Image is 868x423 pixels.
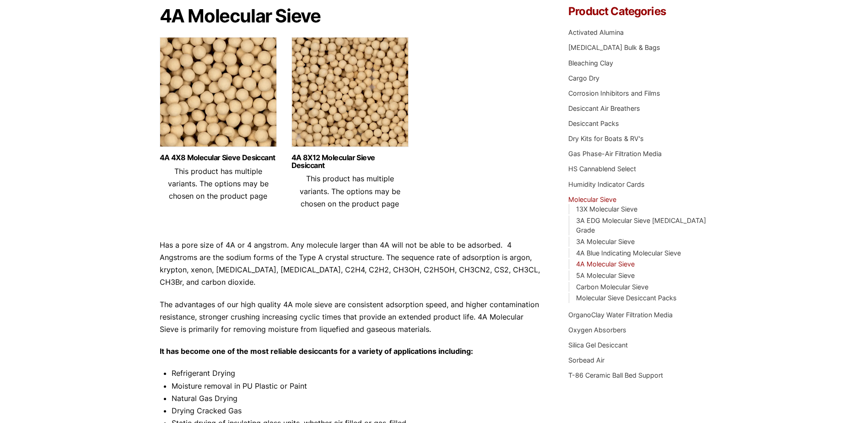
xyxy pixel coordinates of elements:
li: Natural Gas Drying [172,392,541,405]
a: 4A Molecular Sieve [576,260,635,268]
a: 3A EDG Molecular Sieve [MEDICAL_DATA] Grade [576,217,706,234]
a: Molecular Sieve Desiccant Packs [576,294,677,302]
a: Carbon Molecular Sieve [576,283,648,291]
a: Oxygen Absorbers [568,326,626,334]
a: HS Cannablend Select [568,165,636,173]
p: The advantages of our high quality 4A mole sieve are consistent adsorption speed, and higher cont... [160,298,541,336]
a: Cargo Dry [568,74,599,82]
a: Desiccant Air Breathers [568,104,640,112]
a: 3A Molecular Sieve [576,238,635,245]
li: Refrigerant Drying [172,367,541,380]
a: 13X Molecular Sieve [576,205,637,213]
a: 4A Blue Indicating Molecular Sieve [576,249,681,257]
h4: Product Categories [568,6,708,17]
a: Gas Phase-Air Filtration Media [568,150,662,157]
a: OrganoClay Water Filtration Media [568,311,673,319]
a: Silica Gel Desiccant [568,341,628,349]
a: 4A 4X8 Molecular Sieve Desiccant [160,154,277,162]
li: Moisture removal in PU Plastic or Paint [172,380,541,392]
a: Bleaching Clay [568,59,613,67]
a: Sorbead Air [568,356,604,364]
span: This product has multiple variants. The options may be chosen on the product page [300,174,400,208]
li: Drying Cracked Gas [172,405,541,417]
a: Desiccant Packs [568,119,619,127]
span: This product has multiple variants. The options may be chosen on the product page [168,167,269,201]
a: Activated Alumina [568,28,624,36]
h1: 4A Molecular Sieve [160,6,541,26]
a: 4A 8X12 Molecular Sieve Desiccant [291,154,409,169]
a: 5A Molecular Sieve [576,271,635,279]
a: Corrosion Inhibitors and Films [568,89,660,97]
a: Molecular Sieve [568,195,616,203]
p: Has a pore size of 4A or 4 angstrom. Any molecule larger than 4A will not be able to be adsorbed.... [160,239,541,289]
a: Dry Kits for Boats & RV's [568,135,644,142]
a: Humidity Indicator Cards [568,180,645,188]
strong: It has become one of the most reliable desiccants for a variety of applications including: [160,347,473,356]
a: T-86 Ceramic Ball Bed Support [568,371,663,379]
a: [MEDICAL_DATA] Bulk & Bags [568,43,660,51]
